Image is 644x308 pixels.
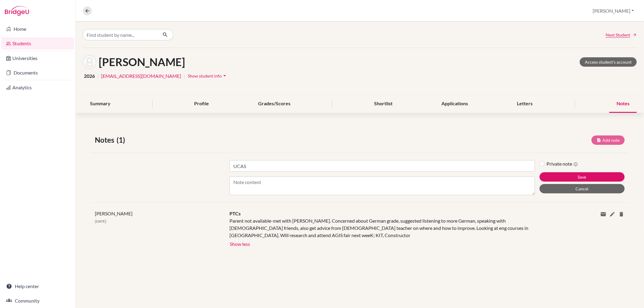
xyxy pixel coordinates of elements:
span: (1) [117,135,127,145]
span: | [97,72,99,80]
a: Home [1,23,74,35]
a: Students [1,37,74,49]
div: Summary [83,95,118,113]
a: Next Student [606,32,637,38]
div: Letters [510,95,540,113]
a: Analytics [1,81,74,94]
button: Show student infoarrow_drop_down [187,71,228,81]
a: Help center [1,280,74,292]
img: Bridge-U [5,6,29,16]
span: Notes [95,135,117,145]
button: Save [540,172,625,182]
i: arrow_drop_down [222,73,228,79]
input: Find student by name... [83,29,158,40]
button: Cancel [540,184,625,193]
span: Show student info [188,73,222,78]
button: [PERSON_NAME] [590,5,637,17]
a: Universities [1,52,74,64]
div: Profile [187,95,216,113]
h1: [PERSON_NAME] [99,56,185,68]
a: Community [1,295,74,307]
button: Add note [591,135,625,145]
div: Parent not available-met with [PERSON_NAME]. Concerned about German grade, suggested listening to... [229,217,535,239]
div: Applications [434,95,475,113]
div: Grades/Scores [251,95,298,113]
button: Show less [229,239,250,248]
img: Hyungeon Chung's avatar [83,55,96,69]
a: Access student's account [580,57,637,67]
span: PTCs [229,211,241,216]
label: Private note [547,160,578,167]
a: [EMAIL_ADDRESS][DOMAIN_NAME] [101,72,181,80]
span: 2026 [84,72,95,80]
span: [PERSON_NAME] [95,211,133,216]
a: Documents [1,67,74,79]
input: Note title (required) [229,160,535,172]
span: [DATE] [95,219,106,224]
div: Notes [609,95,637,113]
div: Shortlist [367,95,400,113]
span: | [184,72,185,80]
span: Next Student [606,32,630,38]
